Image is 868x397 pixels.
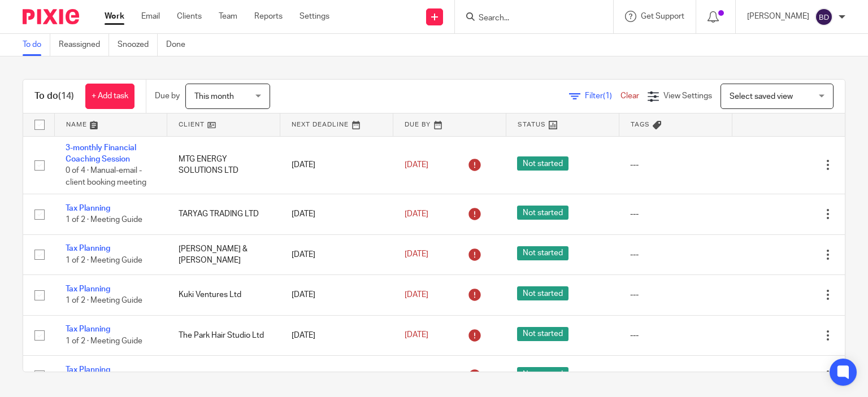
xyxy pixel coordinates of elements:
[405,210,428,218] span: [DATE]
[59,34,109,56] a: Reassigned
[280,315,393,355] td: [DATE]
[747,11,809,22] p: [PERSON_NAME]
[66,325,110,333] a: Tax Planning
[630,289,721,300] div: ---
[517,206,568,220] span: Not started
[405,291,428,299] span: [DATE]
[66,245,110,252] a: Tax Planning
[405,161,428,169] span: [DATE]
[155,90,180,102] p: Due by
[517,246,568,260] span: Not started
[166,34,194,56] a: Done
[66,167,146,186] span: 0 of 4 · Manual-email - client booking meeting
[405,251,428,259] span: [DATE]
[620,92,639,100] a: Clear
[280,194,393,234] td: [DATE]
[630,208,721,220] div: ---
[66,296,142,304] span: 1 of 2 · Meeting Guide
[517,156,568,171] span: Not started
[280,136,393,194] td: [DATE]
[194,93,234,101] span: This month
[167,275,280,315] td: Kuki Ventures Ltd
[641,12,684,20] span: Get Support
[630,159,721,171] div: ---
[66,144,136,163] a: 3-monthly Financial Coaching Session
[517,327,568,341] span: Not started
[66,285,110,293] a: Tax Planning
[66,204,110,212] a: Tax Planning
[219,11,237,22] a: Team
[280,275,393,315] td: [DATE]
[405,331,428,339] span: [DATE]
[630,249,721,260] div: ---
[280,234,393,274] td: [DATE]
[167,136,280,194] td: MTG ENERGY SOLUTIONS LTD
[631,121,650,128] span: Tags
[23,34,50,56] a: To do
[58,91,74,101] span: (14)
[66,256,142,264] span: 1 of 2 · Meeting Guide
[663,92,712,100] span: View Settings
[730,93,793,101] span: Select saved view
[517,286,568,300] span: Not started
[85,84,134,109] a: + Add task
[478,14,579,24] input: Search
[167,234,280,274] td: [PERSON_NAME] & [PERSON_NAME]
[630,330,721,341] div: ---
[517,367,568,381] span: Not started
[630,370,721,381] div: ---
[300,11,329,22] a: Settings
[23,9,79,24] img: Pixie
[585,92,620,100] span: Filter
[254,11,283,22] a: Reports
[105,11,124,22] a: Work
[167,194,280,234] td: TARYAG TRADING LTD
[815,8,833,26] img: svg%3E
[66,216,142,224] span: 1 of 2 · Meeting Guide
[118,34,158,56] a: Snoozed
[167,315,280,355] td: The Park Hair Studio Ltd
[167,355,280,395] td: [PERSON_NAME]
[66,366,110,374] a: Tax Planning
[177,11,202,22] a: Clients
[603,92,612,100] span: (1)
[66,337,142,345] span: 1 of 2 · Meeting Guide
[34,90,74,102] h1: To do
[280,355,393,395] td: [DATE]
[141,11,160,22] a: Email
